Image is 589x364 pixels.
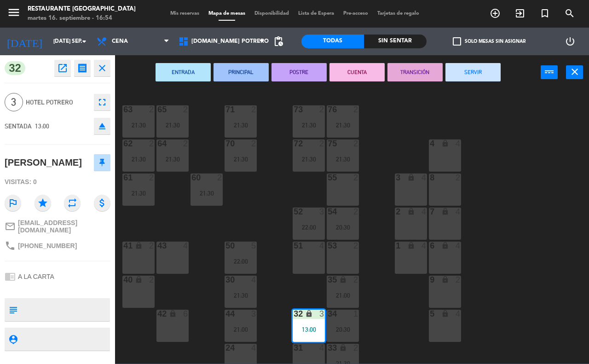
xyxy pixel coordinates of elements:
[26,97,89,108] span: Hotel Potrero
[364,35,427,48] div: Sin sentar
[328,344,328,352] div: 33
[122,190,155,196] div: 21:30
[407,208,415,215] i: lock
[5,271,16,282] i: chrome_reader_mode
[135,242,143,249] i: lock
[565,36,576,47] i: power_settings_new
[441,139,449,147] i: lock
[441,310,449,318] i: lock
[293,156,325,162] div: 21:30
[183,139,189,148] div: 2
[251,310,257,318] div: 3
[156,63,211,81] button: ENTRADA
[18,242,77,249] span: [PHONE_NUMBER]
[169,310,177,318] i: lock
[7,6,21,23] button: menu
[112,38,128,45] span: Cena
[5,93,23,111] span: 3
[97,97,108,108] i: fullscreen
[541,65,558,79] button: power_input
[225,105,226,114] div: 71
[456,310,461,318] div: 4
[149,105,155,114] div: 2
[149,139,155,148] div: 2
[183,310,189,318] div: 6
[353,310,359,318] div: 1
[94,195,110,211] i: attach_money
[5,61,25,75] span: 32
[204,11,250,16] span: Mapa de mesas
[183,105,189,114] div: 2
[225,344,226,352] div: 24
[339,344,347,352] i: lock
[5,155,82,170] div: [PERSON_NAME]
[387,63,443,81] button: TRANSICIÓN
[301,35,364,48] div: Todas
[353,139,359,148] div: 2
[293,326,325,333] div: 13:00
[251,242,257,250] div: 5
[225,292,257,299] div: 21:30
[123,139,124,148] div: 62
[28,14,136,23] div: martes 16. septiembre - 16:54
[225,139,226,148] div: 70
[293,224,325,231] div: 22:00
[18,273,54,280] span: A LA CARTA
[353,105,359,114] div: 2
[74,60,91,76] button: receipt
[191,38,269,45] span: [DOMAIN_NAME] Potrero
[456,242,461,250] div: 4
[564,8,575,19] i: search
[327,122,359,128] div: 21:30
[35,122,49,130] span: 13:00
[294,208,294,216] div: 52
[305,310,313,318] i: lock
[339,11,373,16] span: Pre-acceso
[251,139,257,148] div: 2
[456,173,461,182] div: 2
[294,310,294,318] div: 32
[251,105,257,114] div: 2
[422,173,427,182] div: 4
[328,105,328,114] div: 76
[5,240,16,251] i: phone
[441,276,449,283] i: lock
[422,242,427,250] div: 4
[319,105,325,114] div: 2
[456,208,461,216] div: 4
[407,242,415,249] i: lock
[273,36,284,47] span: pending_actions
[225,276,226,284] div: 30
[97,121,108,132] i: eject
[294,344,294,352] div: 31
[456,276,461,284] div: 2
[156,122,189,128] div: 21:30
[191,190,223,196] div: 21:30
[430,173,430,182] div: 8
[319,344,325,352] div: 4
[539,8,550,19] i: turned_in_not
[294,242,294,250] div: 51
[5,174,110,190] div: Visitas: 0
[453,37,461,46] span: check_box_outline_blank
[328,276,328,284] div: 35
[327,224,359,231] div: 20:30
[293,122,325,128] div: 21:30
[5,122,32,130] span: SENTADA
[123,105,124,114] div: 63
[327,156,359,162] div: 21:30
[64,195,81,211] i: repeat
[251,276,257,284] div: 4
[453,37,525,46] label: Solo mesas sin asignar
[225,156,257,162] div: 21:30
[149,242,155,250] div: 2
[5,195,21,211] i: outlined_flag
[569,66,580,77] i: close
[353,344,359,352] div: 2
[319,310,325,318] div: 3
[422,208,427,216] div: 4
[79,36,90,47] i: arrow_drop_down
[456,139,461,148] div: 4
